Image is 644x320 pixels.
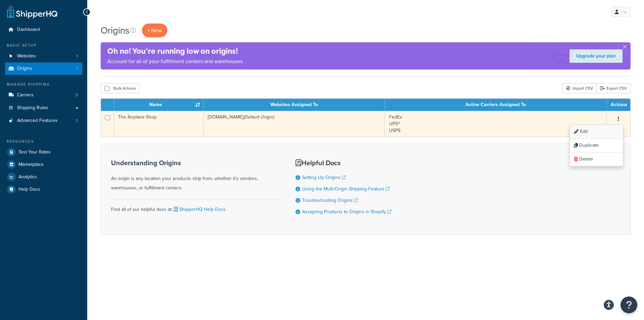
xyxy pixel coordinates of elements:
td: FedEx UPS® USPS [385,111,607,137]
h1: Origins [101,24,129,37]
a: Help Docs [5,183,82,195]
div: Resources [5,139,82,144]
a: Edit [570,125,623,139]
span: Advanced Features [17,118,58,124]
a: Test Your Rates [5,146,82,158]
a: Using the Multi-Origin Shipping Feature [302,185,390,192]
li: Carriers [5,89,82,101]
a: Upgrade your plan [570,49,623,63]
button: Open Resource Center [621,296,637,313]
a: Marketplace [5,158,82,171]
a: Advanced Features 2 [5,115,82,127]
div: An origin is any location your products ship from, whether it's vendors, warehouses, or fulfillme... [111,159,279,193]
span: Dashboard [17,27,40,33]
span: Help Docs [18,187,40,192]
div: Find all of our helpful docs at: [111,199,279,214]
div: Manage Shipping [5,82,82,87]
span: Analytics [18,174,37,180]
span: Origins [17,66,32,72]
td: The Airplane Shop [114,111,204,137]
div: Import CSV [562,83,596,93]
th: Websites Assigned To [204,99,385,111]
span: 1 [76,66,78,72]
td: [DOMAIN_NAME] [204,111,385,137]
a: Delete [570,152,623,166]
a: Carriers 3 [5,89,82,101]
a: Duplicate [570,139,623,152]
a: Export CSV [596,83,631,93]
span: Test Your Rates [18,149,51,155]
span: Marketplace [18,162,44,168]
span: 3 [75,92,78,98]
th: Actions [607,99,630,111]
th: Active Carriers Assigned To [385,99,607,111]
button: Bulk Actions [101,83,140,93]
li: Advanced Features [5,115,82,127]
p: Account for all of your fulfillment centers and warehouses. [107,57,244,66]
span: 1 [76,53,78,59]
i: (Default Origin) [243,113,274,121]
li: Websites [5,50,82,62]
a: ShipperHQ Home [7,5,57,18]
li: Origins [5,62,82,75]
a: Analytics [5,171,82,183]
a: Setting Up Origins [302,174,346,181]
span: Shipping Rules [17,105,48,111]
span: Carriers [17,92,34,98]
h4: Oh no! You’re running low on origins! [107,46,244,57]
h3: Helpful Docs [296,159,391,167]
span: + New [147,27,162,34]
h3: Understanding Origins [111,159,279,167]
span: Websites [17,53,36,59]
a: Troubleshooting Origins [302,197,358,204]
div: Basic Setup [5,43,82,48]
a: ShipperHQ Help Docs [172,206,226,213]
a: + New [142,24,167,37]
a: Websites 1 [5,50,82,62]
a: Shipping Rules [5,102,82,114]
a: Origins 1 [5,62,82,75]
span: 2 [75,118,78,124]
a: Dashboard [5,24,82,36]
a: Assigning Products to Origins in Shopify [302,208,391,215]
th: Name : activate to sort column ascending [114,99,204,111]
